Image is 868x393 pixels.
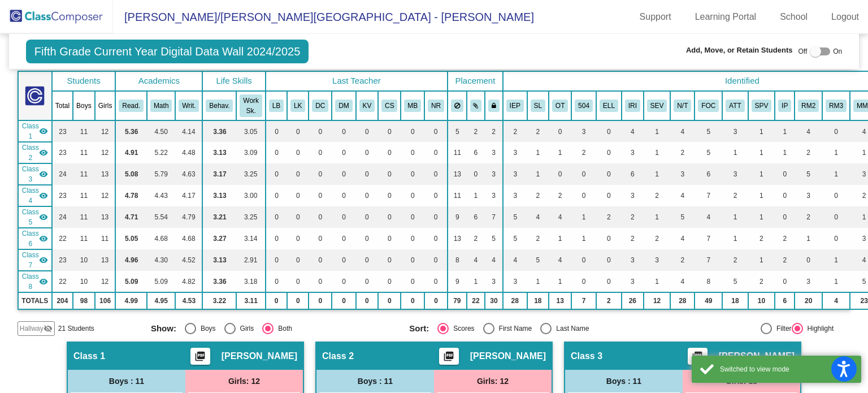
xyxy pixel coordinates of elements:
[202,71,265,91] th: Life Skills
[622,91,644,120] th: Individualized Reading Intervention Plan
[115,206,147,228] td: 4.71
[401,163,424,185] td: 0
[503,185,527,206] td: 3
[401,185,424,206] td: 0
[309,163,332,185] td: 0
[95,185,116,206] td: 12
[39,234,48,243] mat-icon: visibility
[575,100,593,112] button: 504
[775,142,795,163] td: 1
[332,142,355,163] td: 0
[175,185,202,206] td: 4.17
[115,185,147,206] td: 4.78
[381,100,397,112] button: CS
[644,163,671,185] td: 1
[115,228,147,249] td: 5.05
[378,228,401,249] td: 0
[202,185,236,206] td: 3.13
[467,142,485,163] td: 6
[485,228,503,249] td: 5
[22,164,39,184] span: Class 3
[670,120,695,142] td: 4
[748,163,775,185] td: 1
[795,163,822,185] td: 5
[467,120,485,142] td: 2
[485,185,503,206] td: 3
[485,206,503,228] td: 7
[18,142,52,163] td: Courtney Sutka - No Class Name
[571,91,596,120] th: 504 Plan
[448,142,467,163] td: 11
[596,163,622,185] td: 0
[571,163,596,185] td: 0
[147,120,175,142] td: 4.50
[356,120,379,142] td: 0
[695,91,722,120] th: Focusing Concerns
[670,163,695,185] td: 3
[722,91,748,120] th: Attendance Concerns
[625,100,640,112] button: IRI
[833,46,842,57] span: On
[826,100,847,112] button: RM3
[240,94,262,117] button: Work Sk.
[309,185,332,206] td: 0
[179,100,199,112] button: Writ.
[356,228,379,249] td: 0
[596,142,622,163] td: 0
[527,163,549,185] td: 1
[596,120,622,142] td: 0
[39,170,48,179] mat-icon: visibility
[644,228,671,249] td: 2
[18,206,52,228] td: Morgan Brown - ELL
[485,163,503,185] td: 3
[236,228,265,249] td: 3.14
[401,91,424,120] th: Morgan Brown
[448,185,467,206] td: 11
[147,142,175,163] td: 5.22
[52,228,73,249] td: 22
[115,163,147,185] td: 5.08
[644,91,671,120] th: Behavior: Severe
[549,142,571,163] td: 1
[503,91,527,120] th: Individualized Education Plan
[335,100,352,112] button: DM
[726,100,744,112] button: ATT
[467,185,485,206] td: 1
[95,228,116,249] td: 11
[119,100,144,112] button: Read.
[95,142,116,163] td: 12
[691,351,704,366] mat-icon: picture_as_pdf
[356,206,379,228] td: 0
[670,228,695,249] td: 4
[52,142,73,163] td: 23
[378,142,401,163] td: 0
[404,100,421,112] button: MB
[822,91,850,120] th: Reading MTSS Tier 3
[722,228,748,249] td: 1
[202,228,236,249] td: 3.27
[467,163,485,185] td: 0
[147,228,175,249] td: 4.68
[147,185,175,206] td: 4.43
[424,185,448,206] td: 0
[424,163,448,185] td: 0
[822,120,850,142] td: 0
[549,228,571,249] td: 1
[571,120,596,142] td: 3
[644,142,671,163] td: 1
[73,91,95,120] th: Boys
[18,228,52,249] td: Karen Volz - No Class Name
[670,91,695,120] th: Needy and/or Talkative
[115,142,147,163] td: 4.91
[688,348,708,365] button: Print Students Details
[503,163,527,185] td: 3
[631,8,680,26] a: Support
[552,100,568,112] button: OT
[448,206,467,228] td: 9
[467,228,485,249] td: 2
[527,206,549,228] td: 4
[485,120,503,142] td: 2
[503,228,527,249] td: 5
[822,185,850,206] td: 0
[571,228,596,249] td: 1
